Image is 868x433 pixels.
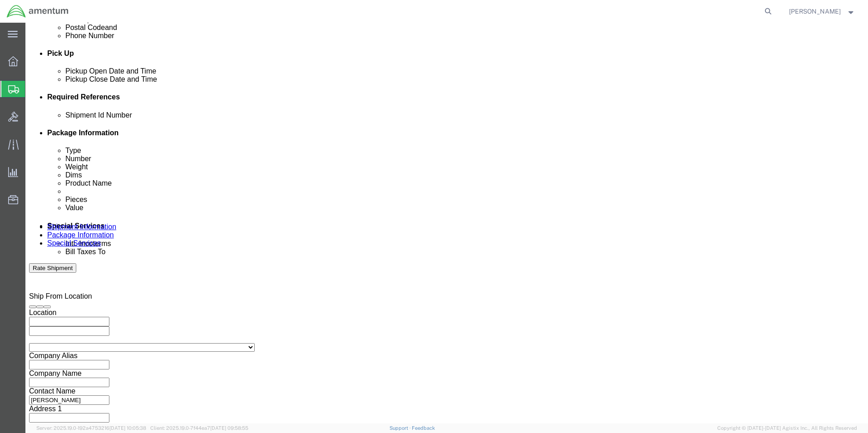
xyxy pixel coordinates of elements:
[789,6,856,17] button: [PERSON_NAME]
[717,424,857,432] span: Copyright © [DATE]-[DATE] Agistix Inc., All Rights Reserved
[36,425,146,431] span: Server: 2025.19.0-192a4753216
[390,425,412,431] a: Support
[210,425,248,431] span: [DATE] 09:58:55
[789,6,841,16] span: Susan Mitchell-Robertson
[412,425,435,431] a: Feedback
[150,425,248,431] span: Client: 2025.19.0-7f44ea7
[25,23,868,423] iframe: FS Legacy Container
[109,425,146,431] span: [DATE] 10:05:38
[6,5,69,18] img: logo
